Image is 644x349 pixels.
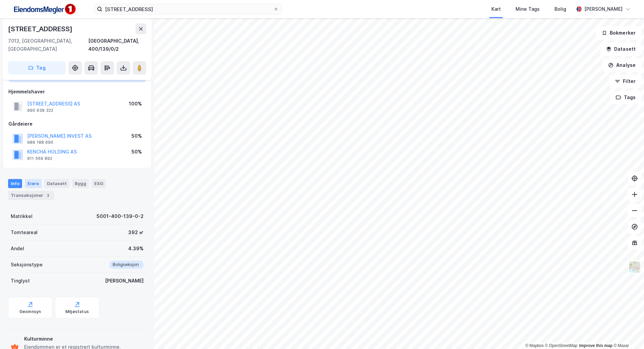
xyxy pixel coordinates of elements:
div: Tomteareal [11,228,38,236]
div: Mine Tags [516,5,540,13]
div: [STREET_ADDRESS] [8,24,74,34]
div: 5001-400-139-0-2 [97,212,144,220]
img: F4PB6Px+NJ5v8B7XTbfpPpyloAAAAASUVORK5CYII= [11,2,78,17]
div: 50% [131,148,142,156]
button: Tags [610,91,641,104]
div: 911 569 892 [27,156,52,161]
div: 50% [131,132,142,140]
div: Info [8,179,22,188]
button: Filter [609,75,641,88]
div: Tinglyst [11,277,30,285]
button: Tag [8,61,66,75]
div: [PERSON_NAME] [105,277,144,285]
div: 990 638 322 [27,108,53,113]
button: Datasett [600,42,641,56]
div: Eiere [25,179,42,188]
div: Datasett [44,179,69,188]
div: Kontrollprogram for chat [610,317,644,349]
div: Matrikkel [11,212,33,220]
div: 100% [129,100,142,108]
img: Z [628,261,641,273]
button: Analyse [602,58,641,72]
a: OpenStreetMap [545,343,578,348]
div: Andel [11,245,24,253]
a: Improve this map [579,343,612,348]
div: Miljøstatus [65,309,89,314]
div: Kulturminne [24,335,144,343]
div: 4.39% [128,245,144,253]
div: [PERSON_NAME] [584,5,623,13]
div: 392 ㎡ [128,228,144,236]
div: Seksjonstype [11,261,43,269]
div: 989 188 690 [27,140,53,145]
div: Transaksjoner [8,191,54,200]
div: Bolig [554,5,566,13]
div: Bygg [72,179,89,188]
button: Bokmerker [596,26,641,40]
div: ESG [92,179,106,188]
iframe: Chat Widget [610,317,644,349]
a: Mapbox [525,343,544,348]
div: 7013, [GEOGRAPHIC_DATA], [GEOGRAPHIC_DATA] [8,37,88,53]
div: Hjemmelshaver [8,88,146,96]
div: Kart [491,5,501,13]
input: Søk på adresse, matrikkel, gårdeiere, leietakere eller personer [102,4,273,14]
div: Geoinnsyn [19,309,41,314]
div: Gårdeiere [8,120,146,128]
div: 3 [45,192,51,199]
div: [GEOGRAPHIC_DATA], 400/139/0/2 [88,37,146,53]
